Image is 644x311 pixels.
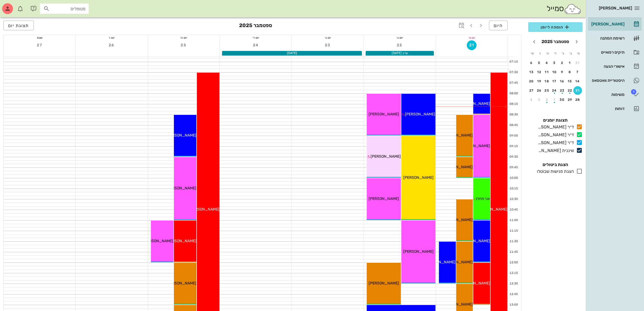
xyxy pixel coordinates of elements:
span: [PERSON_NAME] [403,249,434,254]
button: 11 [543,68,551,76]
div: משימות [590,92,625,97]
div: 12:30 [508,281,519,286]
span: 26 [107,43,117,47]
span: [PERSON_NAME] [442,165,473,169]
div: סמייל [547,3,582,15]
span: 22 [395,43,405,47]
span: 24 [251,43,261,47]
button: חודש הבא [529,37,539,47]
div: 10:45 [508,208,519,212]
button: 26 [535,86,544,95]
span: 25 [179,43,189,47]
div: 15 [566,79,574,83]
button: 15 [566,77,574,86]
div: 20 [527,79,536,83]
span: [PERSON_NAME] [166,281,196,286]
button: 3 [550,59,559,67]
div: ד״ר [PERSON_NAME] [536,132,574,138]
div: 17 [550,79,559,83]
button: 10 [550,68,559,76]
a: תגמשימות [588,88,642,101]
span: [PERSON_NAME] [403,175,434,180]
div: יום ב׳ [364,35,435,40]
div: 2 [543,98,551,102]
div: 10 [550,70,559,74]
button: 21 [467,40,477,50]
button: 29 [566,95,574,104]
div: 4 [543,61,551,65]
span: [PERSON_NAME] [166,133,196,138]
div: 3 [550,61,559,65]
span: [PERSON_NAME] [369,196,399,201]
span: [PERSON_NAME] [143,239,173,243]
span: שני מחלב [475,196,490,201]
div: 9 [558,70,567,74]
div: 07:15 [508,60,519,64]
button: 2 [558,59,567,67]
button: 27 [35,40,45,50]
button: 25 [543,86,551,95]
div: 10:15 [508,186,519,191]
button: 31 [573,59,582,67]
a: היסטוריית וואטסאפ [588,74,642,87]
div: 5 [535,61,544,65]
span: [PERSON_NAME] [369,281,399,286]
button: 12 [535,68,544,76]
div: 23 [558,89,567,92]
div: 21 [573,89,582,92]
div: יום ג׳ [292,35,364,40]
div: ד״ר [PERSON_NAME] [536,124,574,130]
h3: ספטמבר 2025 [239,21,272,31]
span: תג [631,89,636,95]
div: הצגת פגישות שבוטלו [535,168,574,175]
div: 12:00 [508,260,519,265]
button: 14 [573,77,582,86]
div: 3 [535,98,544,102]
button: 19 [535,77,544,86]
div: 4 [527,98,536,102]
div: 12 [535,70,544,74]
div: 29 [566,98,574,102]
button: 6 [527,59,536,67]
button: 17 [550,77,559,86]
div: 18 [543,79,551,83]
button: 27 [527,86,536,95]
span: 23 [323,43,333,47]
div: 14 [573,79,582,83]
th: ש׳ [529,49,536,58]
button: חודש שעבר [572,37,582,47]
a: דוחות [588,102,642,115]
span: [PERSON_NAME] [599,6,632,11]
button: 2 [543,95,551,104]
div: 24 [550,89,559,92]
div: 28 [573,98,582,102]
button: 7 [573,68,582,76]
div: יום ד׳ [220,35,292,40]
button: 3 [535,95,544,104]
a: [PERSON_NAME] [588,18,642,31]
span: היום [494,23,503,28]
th: ג׳ [560,49,567,58]
div: 07:45 [508,81,519,85]
h4: תצוגת יומנים [528,117,583,124]
div: 8 [566,70,574,74]
button: 4 [543,59,551,67]
button: 21 [573,86,582,95]
button: 20 [527,77,536,86]
div: 16 [558,79,567,83]
th: ה׳ [544,49,551,58]
button: 23 [558,86,567,95]
div: 31 [573,61,582,65]
h4: הצגת ביטולים [528,161,583,168]
div: [PERSON_NAME] [590,22,625,26]
a: רשימת המתנה [588,32,642,45]
div: 12:15 [508,271,519,276]
div: 07:30 [508,70,519,75]
div: 11 [543,70,551,74]
div: 11:15 [508,229,519,233]
div: דוחות [590,106,625,111]
div: 09:00 [508,134,519,138]
span: [PERSON_NAME] [460,101,490,106]
span: ערב [DATE] [392,51,408,55]
button: 24 [550,86,559,95]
